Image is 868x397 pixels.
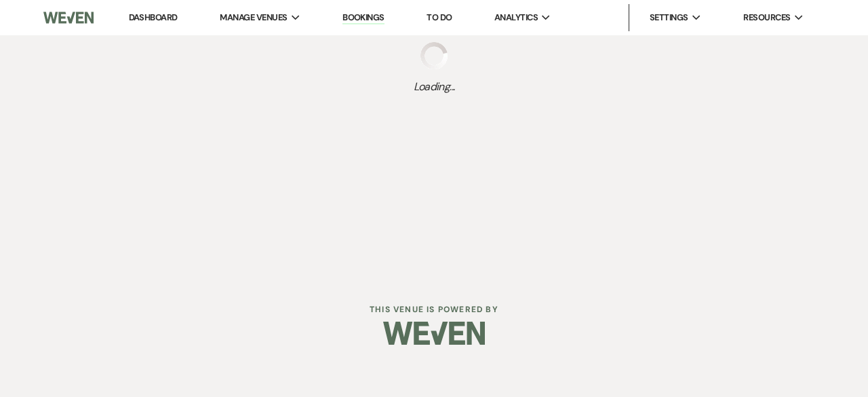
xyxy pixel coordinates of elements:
[414,79,455,95] span: Loading...
[420,42,448,69] img: loading spinner
[650,11,688,24] span: Settings
[43,3,94,32] img: Weven Logo
[743,11,790,24] span: Resources
[220,11,287,24] span: Manage Venues
[494,11,538,24] span: Analytics
[129,12,178,23] a: Dashboard
[342,12,384,24] a: Bookings
[427,12,452,23] a: To Do
[383,309,485,357] img: Weven Logo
